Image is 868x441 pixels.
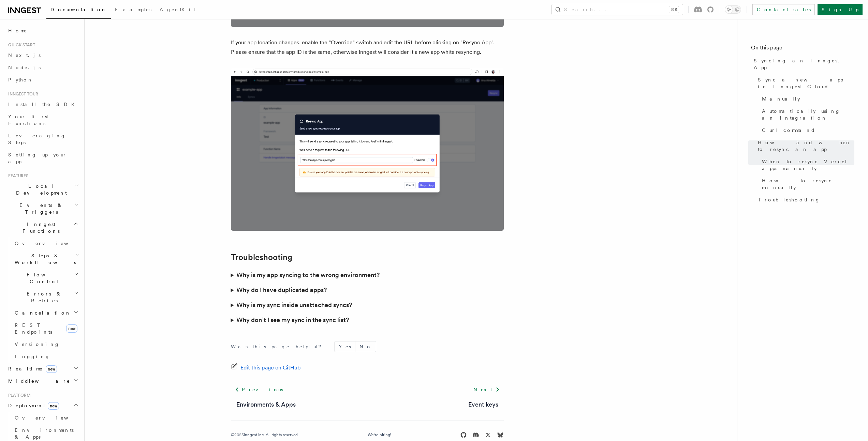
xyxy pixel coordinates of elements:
a: Overview [12,237,80,249]
button: Events & Triggers [5,199,80,218]
button: Search...⌘K [552,4,683,15]
a: Contact sales [752,4,815,15]
a: Troubleshooting [755,194,854,206]
span: Node.js [8,65,41,70]
a: Next [469,383,504,396]
span: AgentKit [160,7,196,12]
summary: Why don’t I see my sync in the sync list? [231,313,504,328]
span: REST Endpoints [15,322,52,335]
span: Troubleshooting [758,196,820,203]
span: Edit this page on GitHub [240,363,301,372]
span: Documentation [50,7,107,12]
span: Versioning [15,341,60,347]
span: How to resync manually [762,177,854,191]
a: How to resync manually [759,174,854,194]
h4: On this page [751,44,854,55]
span: Manually [762,95,800,102]
a: AgentKit [156,2,200,18]
span: Flow Control [12,271,74,285]
a: Overview [12,412,80,424]
summary: Why is my app syncing to the wrong environment? [231,268,504,283]
a: Event keys [468,400,498,409]
span: Curl command [762,127,815,134]
a: Node.js [5,61,80,74]
button: Flow Control [12,269,80,288]
a: Curl command [759,124,854,136]
summary: Why is my sync inside unattached syncs? [231,298,504,313]
h3: Why do I have duplicated apps? [236,285,327,295]
span: Steps & Workflows [12,252,76,266]
button: Realtimenew [5,363,80,375]
button: Yes [335,341,355,352]
a: How and when to resync an app [755,136,854,155]
button: Deploymentnew [5,399,80,412]
span: Cancellation [12,309,71,316]
span: Sync a new app in Inngest Cloud [758,76,854,90]
a: Versioning [12,338,80,350]
summary: Why do I have duplicated apps? [231,283,504,298]
a: Documentation [46,2,111,19]
h3: Why is my app syncing to the wrong environment? [236,270,380,280]
button: Toggle dark mode [725,5,741,14]
span: Realtime [5,365,57,372]
span: Deployment [5,402,59,409]
span: Setting up your app [8,152,67,164]
span: Features [5,173,28,179]
span: Your first Functions [8,114,49,126]
span: Install the SDK [8,102,79,107]
p: Was this page helpful? [231,343,326,350]
span: Platform [5,393,31,398]
span: new [46,365,57,373]
span: Overview [15,415,85,421]
a: Install the SDK [5,98,80,110]
span: Next.js [8,52,41,58]
h3: Why is my sync inside unattached syncs? [236,300,352,310]
span: Home [8,27,27,34]
span: Logging [15,354,50,359]
span: Events & Triggers [5,202,74,215]
span: Errors & Retries [12,290,74,304]
a: We're hiring! [368,432,391,438]
span: new [66,324,77,333]
div: © 2025 Inngest Inc. All rights reserved. [231,432,299,438]
a: Examples [111,2,156,18]
span: Leveraging Steps [8,133,66,145]
span: Python [8,77,33,82]
span: Automatically using an integration [762,108,854,121]
span: Inngest Functions [5,221,74,234]
p: If your app location changes, enable the "Override" switch and edit the URL before clicking on "R... [231,38,504,57]
kbd: ⌘K [669,6,679,13]
a: Home [5,25,80,37]
button: Middleware [5,375,80,387]
span: Inngest tour [5,91,38,97]
a: Environments & Apps [236,400,296,409]
span: Syncing an Inngest App [754,57,854,71]
h3: Why don’t I see my sync in the sync list? [236,315,349,325]
a: Next.js [5,49,80,61]
a: Troubleshooting [231,253,292,262]
span: Overview [15,241,85,246]
img: Inngest Cloud screen with resync app modal displaying an edited URL [231,68,504,231]
a: Setting up your app [5,149,80,168]
button: Steps & Workflows [12,249,80,269]
a: Edit this page on GitHub [231,363,301,372]
a: Syncing an Inngest App [751,55,854,74]
button: No [355,341,376,352]
span: When to resync Vercel apps manually [762,158,854,172]
a: Previous [231,383,287,396]
button: Inngest Functions [5,218,80,237]
a: REST Endpointsnew [12,319,80,338]
a: Python [5,74,80,86]
span: Environments & Apps [15,427,74,440]
a: Manually [759,93,854,105]
a: Sign Up [818,4,863,15]
a: When to resync Vercel apps manually [759,155,854,174]
span: Local Development [5,183,74,196]
a: Sync a new app in Inngest Cloud [755,74,854,93]
span: Quick start [5,42,35,48]
span: How and when to resync an app [758,139,854,153]
span: Middleware [5,378,70,384]
button: Errors & Retries [12,288,80,307]
a: Leveraging Steps [5,130,80,149]
div: Inngest Functions [5,237,80,363]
